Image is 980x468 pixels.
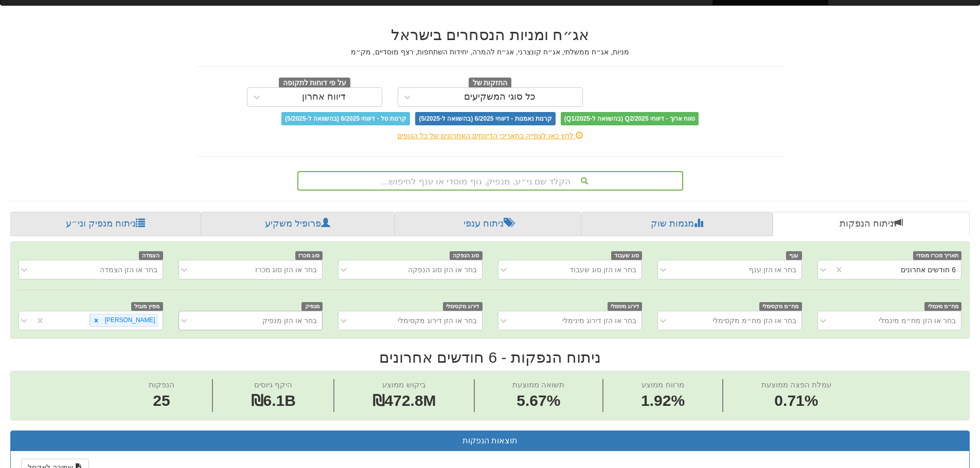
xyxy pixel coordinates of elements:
span: הצמדה [139,251,163,260]
span: על פי דוחות לתקופה [279,78,350,89]
span: סוג הנפקה [450,251,483,260]
div: בחר או הזן הצמדה [100,265,157,275]
h2: ניתוח הנפקות - 6 חודשים אחרונים [10,349,970,366]
span: דירוג מקסימלי [443,302,483,311]
span: מנפיק [301,302,323,311]
h3: תוצאות הנפקות [19,436,961,445]
span: קרנות סל - דיווחי 6/2025 (בהשוואה ל-5/2025) [281,112,410,125]
div: בחר או הזן ענף [749,265,796,275]
div: בחר או הזן דירוג מקסימלי [398,315,477,326]
div: בחר או הזן מח״מ מקסימלי [712,315,796,326]
span: ביקוש ממוצע [382,380,425,389]
div: 6 חודשים אחרונים [901,265,956,275]
span: החזקות של [469,78,512,89]
div: בחר או הזן סוג מכרז [255,265,317,275]
span: מח״מ מינמלי [924,302,961,311]
a: ניתוח הנפקות [773,212,970,236]
div: כל סוגי המשקיעים [464,92,536,102]
span: מפיץ מוביל [131,302,163,311]
span: סוג מכרז [295,251,323,260]
div: [PERSON_NAME] [102,314,157,326]
div: דיווח אחרון [302,92,346,102]
a: מגמות שוק [581,212,772,236]
a: ניתוח ענפי [395,212,581,236]
span: עמלת הפצה ממוצעת [761,380,831,389]
div: בחר או הזן דירוג מינימלי [562,315,636,326]
span: ענף [786,251,802,260]
a: ניתוח מנפיק וני״ע [10,212,201,236]
a: פרופיל משקיע [201,212,394,236]
span: קרנות נאמנות - דיווחי 6/2025 (בהשוואה ל-5/2025) [415,112,555,125]
span: תשואה ממוצעת [512,380,564,389]
span: דירוג מינימלי [608,302,643,311]
div: בחר או הזן סוג שעבוד [569,265,636,275]
span: 0.71% [761,390,831,412]
span: טווח ארוך - דיווחי Q2/2025 (בהשוואה ל-Q1/2025) [561,112,699,125]
div: הקלד שם ני״ע, מנפיק, גוף מוסדי או ענף לחיפוש... [298,172,682,190]
div: בחר או הזן מח״מ מינמלי [879,315,956,326]
span: ₪472.8M [372,392,436,409]
div: בחר או הזן מנפיק [262,315,317,326]
h5: מניות, אג״ח ממשלתי, אג״ח קונצרני, אג״ח להמרה, יחידות השתתפות, רצף מוסדיים, מק״מ [197,48,783,56]
span: ₪6.1B [251,392,296,409]
span: מרווח ממוצע [642,380,684,389]
span: תאריך מכרז מוסדי [913,251,961,260]
span: 1.92% [641,390,685,412]
div: לחץ כאן לצפייה בתאריכי הדיווחים האחרונים של כל הגופים [189,130,791,141]
span: מח״מ מקסימלי [759,302,802,311]
span: 25 [149,390,174,412]
span: הנפקות [149,380,174,389]
span: סוג שעבוד [611,251,643,260]
span: היקף גיוסים [254,380,292,389]
h2: אג״ח ומניות הנסחרים בישראל [197,26,783,43]
span: 5.67% [512,390,564,412]
div: בחר או הזן סוג הנפקה [408,265,477,275]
